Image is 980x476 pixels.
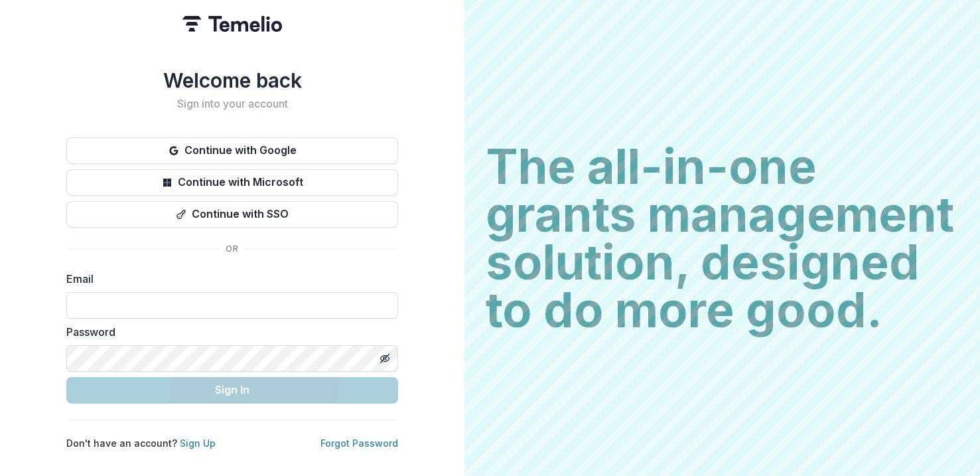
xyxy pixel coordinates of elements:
[180,437,216,449] a: Sign Up
[66,68,398,92] h1: Welcome back
[66,324,390,340] label: Password
[374,348,395,369] button: Toggle password visibility
[66,201,398,228] button: Continue with SSO
[182,16,282,32] img: Temelio
[66,377,398,404] button: Sign In
[66,169,398,196] button: Continue with Microsoft
[66,271,390,287] label: Email
[66,137,398,164] button: Continue with Google
[320,437,398,449] a: Forgot Password
[66,436,216,450] p: Don't have an account?
[66,98,398,110] h2: Sign into your account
